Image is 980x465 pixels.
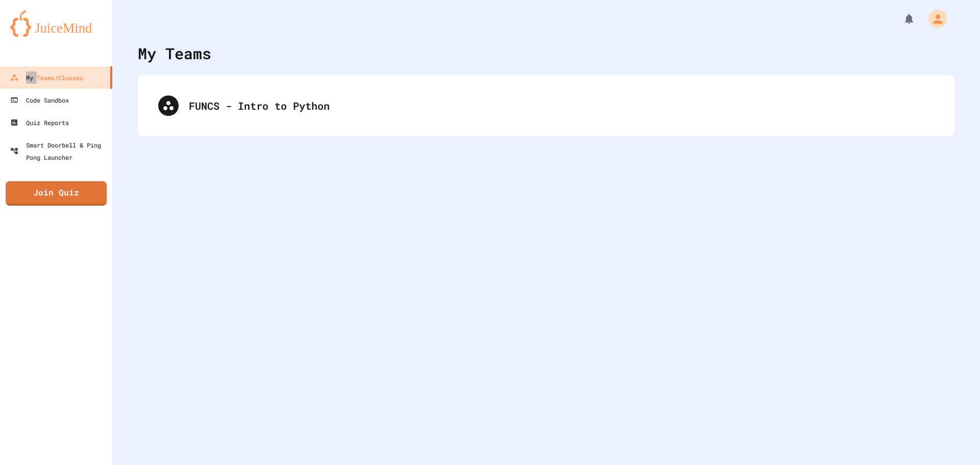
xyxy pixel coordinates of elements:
[10,94,69,106] div: Code Sandbox
[884,10,918,28] div: My Notifications
[148,85,944,126] div: FUNCS - Intro to Python
[918,7,949,31] div: My Account
[10,10,102,37] img: logo-orange.svg
[189,98,934,113] div: FUNCS - Intro to Python
[6,181,107,206] a: Join Quiz
[10,139,108,163] div: Smart Doorbell & Ping Pong Launcher
[138,42,211,65] div: My Teams
[10,116,69,129] div: Quiz Reports
[10,71,83,84] div: My Teams/Classes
